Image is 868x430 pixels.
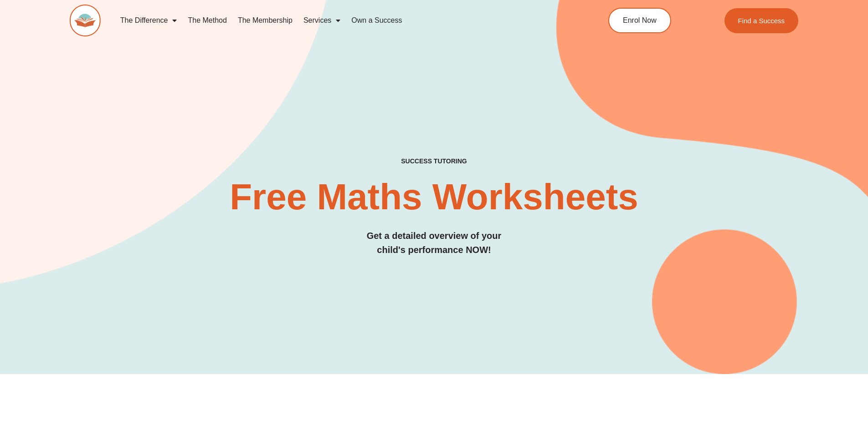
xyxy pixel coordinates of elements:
[182,10,232,31] a: The Method
[738,17,785,24] span: Find a Success
[608,8,671,33] a: Enrol Now
[115,10,183,31] a: The Difference
[298,10,346,31] a: Services
[70,179,799,215] h2: Free Maths Worksheets​
[70,157,799,165] h4: SUCCESS TUTORING​
[232,10,298,31] a: The Membership
[115,10,567,31] nav: Menu
[346,10,407,31] a: Own a Success
[623,17,657,24] span: Enrol Now
[70,229,799,257] h3: Get a detailed overview of your child's performance NOW!
[724,8,799,33] a: Find a Success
